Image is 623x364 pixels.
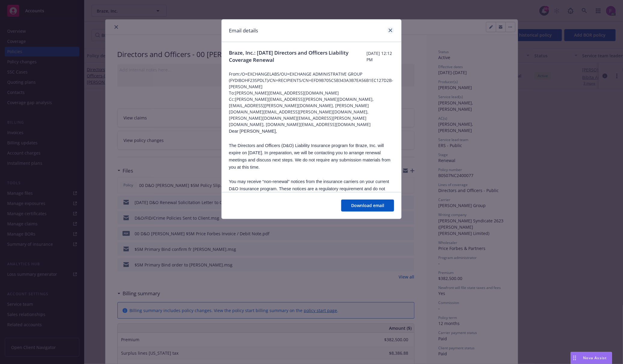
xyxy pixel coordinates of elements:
div: Drag to move [571,352,579,364]
span: You may receive “non-renewal” notices from the insurance carriers on your current D&O Insurance p... [229,179,393,213]
span: Download email [351,203,384,208]
button: Download email [341,200,394,212]
button: Nova Assist [571,352,612,364]
span: Nova Assist [583,355,607,360]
